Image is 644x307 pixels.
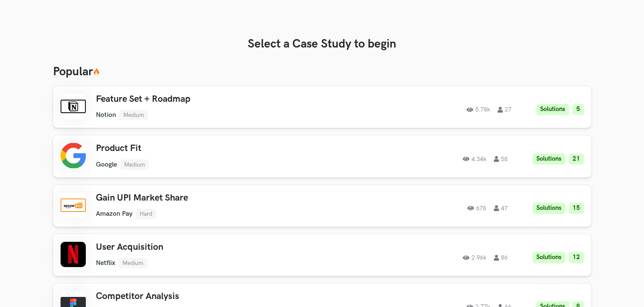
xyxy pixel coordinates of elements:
li: Notion [96,111,116,119]
h3: User Acquisition [96,242,335,253]
li: Solutions [533,153,565,165]
li: Medium [119,110,148,120]
li: Amazon Pay [96,210,133,218]
span: 58 [494,156,508,162]
span: 5.78k [466,107,490,113]
li: Netflix [96,259,115,267]
li: 5 [572,104,584,115]
a: User AcquisitionNetflixMedium2.96k86Solutions12 [53,234,591,276]
h3: Gain UPI Market Share [96,193,335,204]
li: Google [96,161,117,169]
li: Solutions [536,104,569,115]
a: Product FitGoogleMedium4.34k58Solutions21 [53,135,591,177]
li: 12 [569,252,584,263]
img: 🔥 [93,68,100,75]
li: Solutions [533,203,565,214]
li: 15 [569,203,584,214]
a: Gain UPI Market ShareAmazon PayHard67847Solutions15 [53,185,591,227]
span: 27 [498,107,511,113]
a: Feature Set + RoadmapNotionMedium5.78k27Solutions5 [53,86,591,128]
h3: Product Fit [96,143,335,154]
li: Solutions [533,252,565,263]
span: 86 [494,255,508,261]
h3: Select a Case Study to begin [53,37,591,51]
h3: Feature Set + Roadmap [96,94,335,105]
li: Medium [119,258,147,268]
span: 2.96k [463,255,486,261]
span: 47 [494,205,508,211]
li: Hard [136,209,156,219]
span: 4.34k [463,156,486,162]
li: Medium [120,159,149,170]
h3: Competitor Analysis [96,291,335,302]
li: 21 [569,153,584,165]
span: 678 [467,205,486,211]
h3: Popular [53,65,591,79]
